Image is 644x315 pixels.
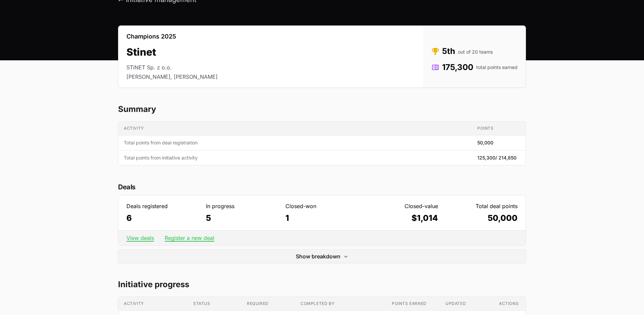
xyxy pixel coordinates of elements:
th: Activity [118,122,472,135]
svg: Expand/Collapse [343,254,348,259]
th: Required [241,297,295,311]
dt: Closed-won [285,202,358,210]
h2: Stinet [126,46,218,58]
th: Points [472,122,526,135]
h2: Deals [118,182,526,192]
th: Points earned [386,297,440,311]
span: Total points from deal registration [124,139,467,146]
dt: Deals registered [126,202,199,210]
a: Register a new deal [165,235,214,241]
span: total points earned [476,64,518,71]
span: Show breakdown [296,252,340,260]
section: Stinet's details [118,25,526,88]
span: Total points from initiative activity [124,154,467,161]
dd: 5 [206,213,279,224]
h2: Summary [118,104,526,115]
th: Activity [118,297,188,311]
th: Completed by [295,297,386,311]
section: Stinet's progress summary [118,104,526,166]
li: [PERSON_NAME], [PERSON_NAME] [126,73,218,81]
h2: Initiative progress [118,279,526,290]
a: View deals [126,235,154,241]
span: / 214,850 [495,155,517,161]
dt: In progress [206,202,279,210]
dd: 175,300 [431,62,518,73]
dd: 1 [285,213,358,224]
dd: $1,014 [365,213,438,224]
button: Show breakdownExpand/Collapse [118,250,526,263]
th: Actions [494,297,526,311]
li: STiNET Sp. z o.o. [126,63,218,71]
dt: Total deal points [445,202,518,210]
p: Champions 2025 [126,33,218,41]
span: 125,300 [477,154,517,161]
dt: Closed-value [365,202,438,210]
dd: 50,000 [445,213,518,224]
section: Deal statistics [118,182,526,263]
span: 50,000 [477,139,493,146]
dd: 5th [431,46,518,57]
span: out of 20 teams [458,49,493,55]
th: Updated [440,297,494,311]
th: Status [188,297,241,311]
dd: 6 [126,213,199,224]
